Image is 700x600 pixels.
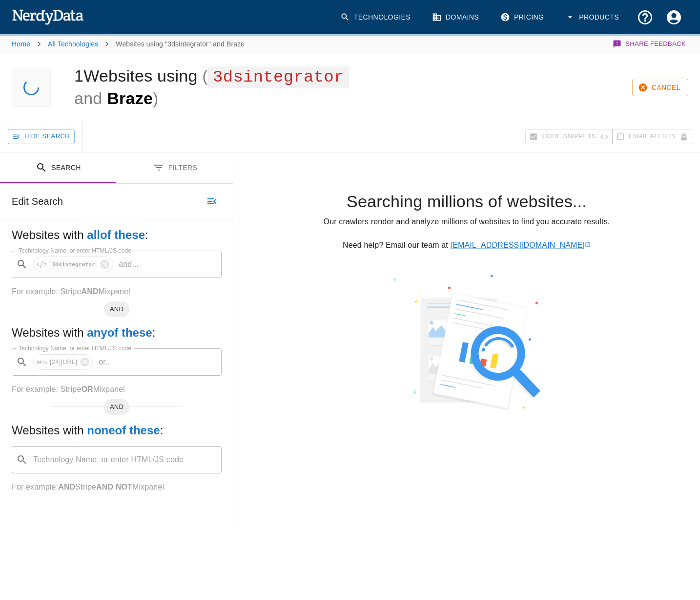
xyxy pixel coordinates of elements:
[559,3,627,32] button: Products
[426,3,487,32] a: Domains
[104,402,129,412] span: AND
[115,258,143,270] p: and ...
[87,326,152,339] b: any of these
[153,89,159,107] span: )
[96,483,132,491] b: AND NOT
[208,66,349,88] span: 3dsintegrator
[87,424,160,437] b: none of these
[12,193,63,209] h6: Edit Search
[494,3,552,32] a: Pricing
[107,89,153,107] span: Braze
[12,423,222,438] h5: Websites with :
[58,483,75,491] b: AND
[632,79,688,97] button: Cancel
[12,286,222,298] p: For example: Stripe Mixpanel
[12,7,83,26] img: NerdyData.com
[611,34,688,54] button: Share Feedback
[631,3,659,32] button: Support and Documentation
[19,246,131,255] label: Technology Name, or enter HTML/JS code
[659,3,688,32] button: Account Settings
[116,39,245,49] p: Websites using "3dsintegrator" and Braze
[81,287,98,296] b: AND
[104,304,129,314] span: AND
[8,129,75,144] button: Hide Search
[12,34,245,54] nav: breadcrumb
[202,66,208,85] span: (
[81,385,93,393] b: OR
[48,40,98,48] a: All Technologies
[12,325,222,341] h5: Websites with :
[87,228,145,241] b: all of these
[19,344,131,352] label: Technology Name, or enter HTML/JS code
[12,227,222,243] h5: Websites with :
[249,192,684,212] h4: Searching millions of websites...
[12,481,222,493] p: For example: Stripe Mixpanel
[451,241,591,249] a: [EMAIL_ADDRESS][DOMAIN_NAME]
[12,384,222,395] p: For example: Stripe Mixpanel
[334,3,418,32] a: Technologies
[117,152,233,183] button: Filters
[249,216,684,251] p: Our crawlers render and analyze millions of websites to find you accurate results. Need help? Ema...
[12,40,30,48] a: Home
[74,66,349,108] h1: 1 Websites using
[95,356,116,368] p: or ...
[74,89,107,107] span: and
